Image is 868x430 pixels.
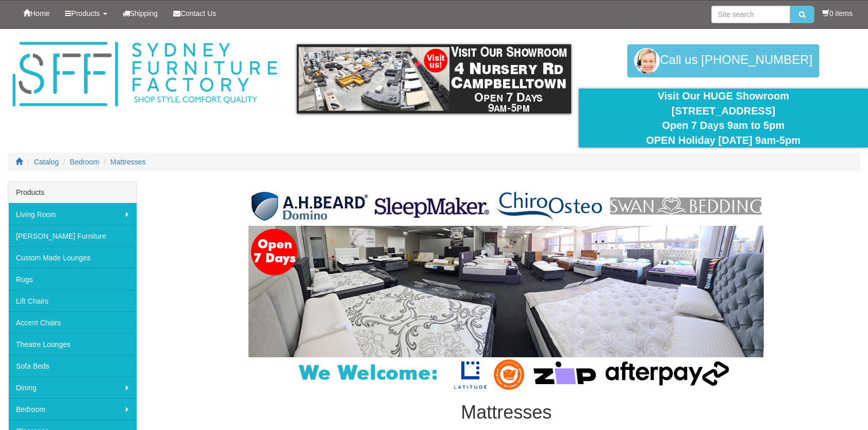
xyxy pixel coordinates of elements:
[8,333,137,355] a: Theatre Lounges
[71,9,99,18] span: Products
[587,89,860,147] div: Visit Our HUGE Showroom [STREET_ADDRESS] Open 7 Days 9am to 5pm OPEN Holiday [DATE] 9am-5pm
[8,355,137,376] a: Sofa Beds
[8,268,137,290] a: Rugs
[8,398,137,420] a: Bedroom
[70,158,99,166] a: Bedroom
[297,44,571,113] img: showroom.gif
[153,402,860,423] h1: Mattresses
[8,39,281,110] img: Sydney Furniture Factory
[8,290,137,311] a: Lift Chairs
[34,158,59,166] a: Catalog
[15,1,57,26] a: Home
[30,9,49,18] span: Home
[115,1,166,26] a: Shipping
[110,158,145,166] a: Mattresses
[8,376,137,398] a: Dining
[8,225,137,246] a: [PERSON_NAME] Furniture
[8,311,137,333] a: Accent Chairs
[180,9,216,18] span: Contact Us
[130,9,158,18] span: Shipping
[822,8,853,19] li: 0 items
[8,203,137,225] a: Living Room
[248,187,764,392] img: Mattresses
[711,6,790,23] input: Site search
[8,246,137,268] a: Custom Made Lounges
[165,1,224,26] a: Contact Us
[8,182,137,203] div: Products
[57,1,114,26] a: Products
